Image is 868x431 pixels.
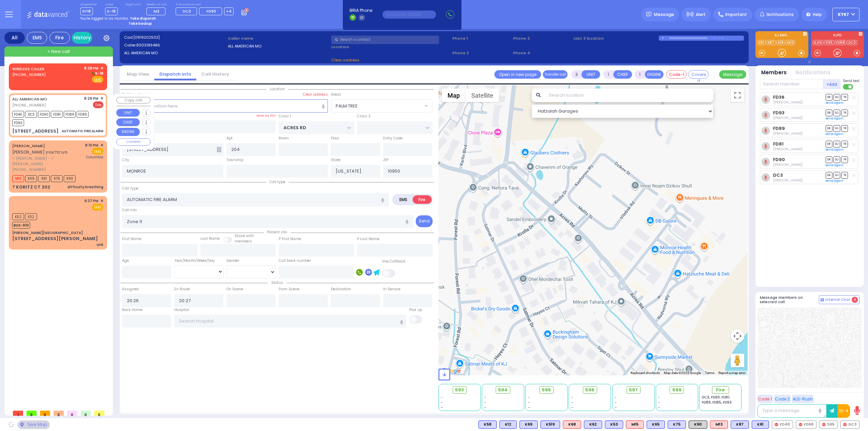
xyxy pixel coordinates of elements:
label: Pick up [409,307,422,313]
label: Medic on call [146,3,168,7]
div: See map [18,420,50,429]
span: - [571,405,573,410]
a: KJFD [813,40,824,45]
span: FD89 [64,111,76,118]
span: - [441,400,443,405]
div: [STREET_ADDRESS][PERSON_NAME] [12,235,98,242]
label: Night unit [125,3,141,7]
span: BRIA Phone [350,7,372,14]
a: Dispatch info [154,71,196,77]
img: Google [440,367,462,375]
span: 0 [94,411,104,416]
span: FD90 [38,111,50,118]
span: 8:29 PM [84,66,98,71]
span: ✕ [100,96,103,101]
span: +4 [226,8,232,14]
a: FD81 [773,141,784,146]
a: Send again [826,132,844,136]
a: K61 [757,40,766,45]
span: 596 [585,387,594,393]
label: Gender [226,258,239,263]
button: UNIT [116,109,140,117]
button: KY67 [832,8,860,21]
span: Columbia [86,155,103,160]
span: - [441,395,443,400]
span: ✕ [100,198,103,204]
span: DR [826,141,832,147]
a: FD90 [773,157,785,162]
label: Room [279,136,289,141]
span: - [528,400,530,405]
div: BLS [752,420,769,429]
small: Share with [235,233,254,238]
span: Lazer Neumen [773,178,803,183]
span: 0 [67,411,77,416]
div: All [4,32,25,44]
span: Phone 4 [513,50,571,56]
span: 4 [852,297,858,303]
span: TR [841,172,848,178]
label: Age [122,258,129,263]
a: Send again [826,179,844,183]
span: K52 [12,213,24,220]
span: 8:26 PM [84,96,98,101]
span: Fire [716,387,725,393]
a: FD36 [773,95,785,100]
label: Use Callback [382,259,406,264]
button: ENGINE [116,128,140,136]
span: DR [826,110,832,116]
button: Members [761,69,787,77]
span: PALM TREE [331,99,432,112]
span: FD90 [206,8,216,14]
span: - [658,400,660,405]
span: 0 [81,411,91,416]
button: Copy call [116,97,151,103]
div: M13 [710,420,728,429]
div: K12 [499,420,517,429]
span: Patient info [264,230,291,235]
a: FD89 [773,126,785,131]
label: Fire units on call [176,3,234,7]
span: - [615,400,617,405]
span: [PERSON_NAME] מערמלשטיין [12,149,67,155]
span: K-18 [91,71,103,76]
span: [PHONE_NUMBER] [12,72,46,77]
div: K68 [563,420,581,429]
div: K69 [519,420,538,429]
h5: Message members on selected call [760,295,819,304]
span: PALM TREE [331,100,423,112]
label: Call Location [122,92,145,97]
a: Send again [826,148,844,152]
span: - [571,395,573,400]
img: red-radio-icon.svg [843,423,847,426]
label: First Name [122,236,141,242]
a: WIRELESS CALLER [12,66,44,72]
label: Apt [226,136,233,141]
img: Logo [27,10,72,19]
label: Turn off text [843,83,854,90]
span: [0919202532] [133,35,160,40]
label: Entry Code [383,136,402,141]
span: Phone 2 [452,50,511,56]
div: BLS [647,420,665,429]
div: EMS [27,32,47,44]
span: 8003189486 [136,42,160,48]
span: - [615,405,617,410]
button: CHIEF [116,118,140,126]
span: DR [826,94,832,100]
span: K-18 [105,7,118,15]
button: Transfer call [543,70,568,79]
span: Location [267,86,288,92]
span: - [441,405,443,410]
span: Internal Chat [825,297,850,302]
label: Lines [105,3,118,7]
label: Back Home [122,307,142,313]
label: Last 3 location [573,36,659,41]
span: TR [841,141,848,147]
div: K519 [540,420,560,429]
div: difficulty breathing [67,184,103,190]
span: 8:10 PM [85,143,98,148]
button: Code 1 [757,395,773,403]
strong: Take dispatch [130,16,156,21]
button: Show street map [442,89,466,102]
